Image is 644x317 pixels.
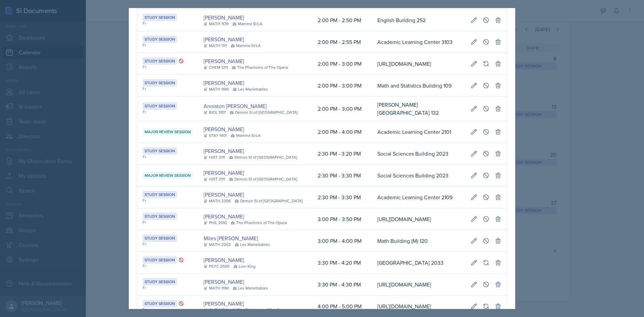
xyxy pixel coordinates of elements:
[143,64,193,70] div: Fr
[204,35,244,43] a: [PERSON_NAME]
[204,147,244,155] a: [PERSON_NAME]
[204,125,244,133] a: [PERSON_NAME]
[143,307,193,313] div: Fr
[312,31,372,53] td: 2:00 PM - 2:55 PM
[143,234,177,242] div: Study Session
[232,307,288,313] div: The Phantoms of The Opera
[143,109,193,115] div: Fr
[372,31,465,53] td: Academic Learning Center 3103
[143,285,193,291] div: Fr
[143,20,193,27] div: Fr
[312,230,372,252] td: 3:00 PM - 4:00 PM
[312,252,372,274] td: 3:30 PM - 4:20 PM
[143,213,177,220] div: Study Session
[312,97,372,121] td: 2:00 PM - 3:00 PM
[372,252,465,274] td: [GEOGRAPHIC_DATA] 2033
[204,133,227,139] div: STAT 1401
[233,263,256,269] div: Lion King
[312,53,372,75] td: 2:00 PM - 3:00 PM
[312,143,372,165] td: 2:30 PM - 3:20 PM
[231,43,261,49] div: Mamma SI/LA
[204,212,244,220] a: [PERSON_NAME]
[204,154,225,160] div: HIST 2111
[235,242,270,248] div: Les Mariettables
[204,191,244,199] a: [PERSON_NAME]
[143,219,193,225] div: Fr
[204,13,244,21] a: [PERSON_NAME]
[372,75,465,97] td: Math and Statistics Building 109
[143,263,193,269] div: Fr
[204,176,225,182] div: HIST 2111
[143,147,177,155] div: Study Session
[231,220,287,226] div: The Phantoms of The Opera
[372,187,465,208] td: Academic Learning Center 2109
[204,220,227,226] div: PHIL 2010
[312,9,372,31] td: 2:00 PM - 2:50 PM
[372,165,465,187] td: Social Sciences Building 2023
[204,242,231,248] div: MATH 2202
[229,154,297,160] div: Demon SI of [GEOGRAPHIC_DATA]
[143,36,177,43] div: Study Session
[233,285,268,291] div: Les Mariettables
[233,86,268,92] div: Les Mariettables
[143,172,193,179] div: Major Review Session
[204,285,229,291] div: MATH 1190
[372,121,465,143] td: Academic Learning Center 2101
[204,109,226,115] div: BIOL 1107
[372,97,465,121] td: [PERSON_NAME][GEOGRAPHIC_DATA] 132
[312,208,372,230] td: 3:00 PM - 3:50 PM
[204,198,231,204] div: MATH 2306
[143,79,177,87] div: Study Session
[204,43,227,49] div: MATH 1111
[372,9,465,31] td: English Building 252
[204,300,244,308] a: [PERSON_NAME]
[231,133,261,139] div: Mamma SI/LA
[143,128,193,136] div: Major Review Session
[312,274,372,296] td: 3:30 PM - 4:30 PM
[204,263,229,269] div: PSYC 2500
[204,278,244,286] a: [PERSON_NAME]
[312,165,372,187] td: 2:30 PM - 3:30 PM
[232,64,288,70] div: The Phantoms of The Opera
[143,42,193,48] div: Fr
[312,187,372,208] td: 2:30 PM - 3:30 PM
[204,86,229,92] div: MATH 1190
[235,198,303,204] div: Demon SI of [GEOGRAPHIC_DATA]
[143,300,177,307] div: Study Session
[372,230,465,252] td: Math Building (M) 120
[204,79,244,87] a: [PERSON_NAME]
[143,256,177,264] div: Study Session
[143,191,177,198] div: Study Session
[232,21,262,27] div: Mamma SI/LA
[230,109,298,115] div: Demon SI of [GEOGRAPHIC_DATA]
[143,241,193,247] div: Fr
[143,198,193,204] div: Fr
[143,86,193,92] div: Fr
[204,21,228,27] div: MATH 1179
[204,307,228,313] div: CHEM 1211
[143,14,177,21] div: Study Session
[372,143,465,165] td: Social Sciences Building 2023
[372,208,465,230] td: [URL][DOMAIN_NAME]
[372,274,465,296] td: [URL][DOMAIN_NAME]
[312,75,372,97] td: 2:00 PM - 3:00 PM
[143,154,193,160] div: Fr
[204,234,258,242] a: Miles [PERSON_NAME]
[204,57,244,65] a: [PERSON_NAME]
[372,53,465,75] td: [URL][DOMAIN_NAME]
[204,102,267,110] a: Anniston [PERSON_NAME]
[229,176,297,182] div: Demon SI of [GEOGRAPHIC_DATA]
[143,278,177,285] div: Study Session
[312,121,372,143] td: 2:00 PM - 4:00 PM
[143,102,177,110] div: Study Session
[143,57,177,65] div: Study Session
[204,64,228,70] div: CHEM 1211
[204,169,244,177] a: [PERSON_NAME]
[204,256,244,264] a: [PERSON_NAME]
